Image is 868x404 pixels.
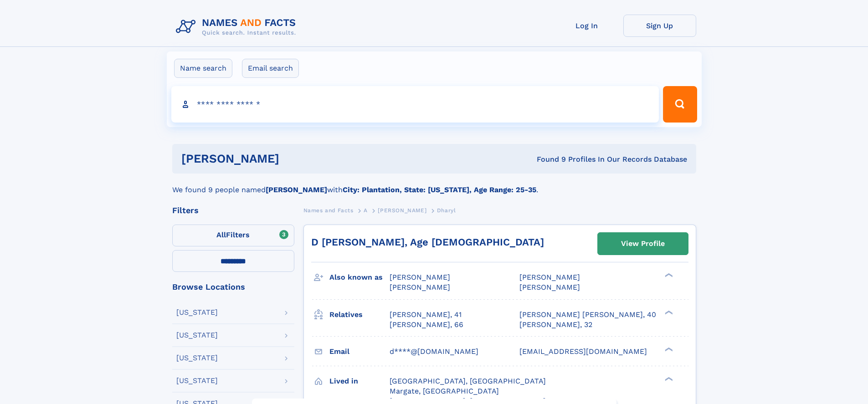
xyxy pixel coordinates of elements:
[172,206,294,215] div: Filters
[663,86,697,123] button: Search Button
[663,272,673,278] div: ❯
[176,332,218,339] div: [US_STATE]
[378,207,426,214] span: [PERSON_NAME]
[174,59,232,78] label: Name search
[519,310,656,320] a: [PERSON_NAME] [PERSON_NAME], 40
[329,307,390,322] h3: Relatives
[172,225,294,246] label: Filters
[329,344,390,359] h3: Email
[519,283,580,291] span: [PERSON_NAME]
[171,86,659,123] input: search input
[242,59,299,78] label: Email search
[663,309,673,315] div: ❯
[390,387,499,395] span: Margate, [GEOGRAPHIC_DATA]
[172,15,303,39] img: Logo Names and Facts
[598,233,688,255] a: View Profile
[437,207,456,214] span: Dharyl
[663,376,673,382] div: ❯
[390,320,463,330] a: [PERSON_NAME], 66
[329,270,390,285] h3: Also known as
[329,373,390,389] h3: Lived in
[172,283,294,291] div: Browse Locations
[364,207,368,214] span: A
[181,153,408,164] h1: [PERSON_NAME]
[172,174,696,195] div: We found 9 people named with .
[390,377,546,385] span: [GEOGRAPHIC_DATA], [GEOGRAPHIC_DATA]
[623,15,696,37] a: Sign Up
[621,233,665,254] div: View Profile
[519,273,580,281] span: [PERSON_NAME]
[390,310,462,320] a: [PERSON_NAME], 41
[519,320,592,330] a: [PERSON_NAME], 32
[519,347,647,356] span: [EMAIL_ADDRESS][DOMAIN_NAME]
[303,205,354,216] a: Names and Facts
[390,283,450,291] span: [PERSON_NAME]
[311,236,544,248] a: D [PERSON_NAME], Age [DEMOGRAPHIC_DATA]
[364,205,368,216] a: A
[343,185,536,194] b: City: Plantation, State: [US_STATE], Age Range: 25-35
[176,354,218,362] div: [US_STATE]
[663,346,673,352] div: ❯
[216,230,226,239] span: All
[390,273,450,281] span: [PERSON_NAME]
[408,154,687,164] div: Found 9 Profiles In Our Records Database
[378,205,426,216] a: [PERSON_NAME]
[550,15,623,37] a: Log In
[176,309,218,316] div: [US_STATE]
[266,185,327,194] b: [PERSON_NAME]
[176,377,218,384] div: [US_STATE]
